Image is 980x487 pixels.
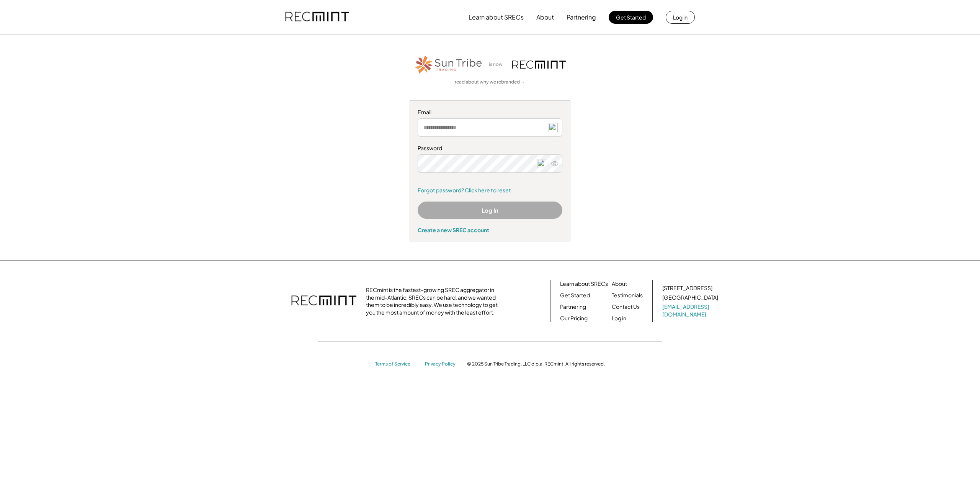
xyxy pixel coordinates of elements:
[560,292,590,299] a: Get Started
[662,303,720,318] a: [EMAIL_ADDRESS][DOMAIN_NAME]
[285,4,349,30] img: recmint-logotype%403x.png
[487,61,508,68] div: is now
[662,294,718,302] div: [GEOGRAPHIC_DATA]
[418,226,562,233] div: Create a new SREC account
[662,284,712,292] div: [STREET_ADDRESS]
[666,11,695,24] button: Log in
[536,10,554,25] button: About
[414,54,483,75] img: STT_Horizontal_Logo%2B-%2BColor.png
[567,10,596,25] button: Partnering
[375,361,417,367] a: Terms of Service
[560,303,586,311] a: Partnering
[560,315,588,322] a: Our Pricing
[418,187,562,194] a: Forgot password? Click here to reset.
[366,286,502,316] div: RECmint is the fastest-growing SREC aggregator in the mid-Atlantic. SRECs can be hard, and we wan...
[425,361,459,367] a: Privacy Policy
[612,315,626,322] a: Log in
[469,10,524,25] button: Learn about SRECs
[418,202,562,219] button: Log In
[291,288,356,315] img: recmint-logotype%403x.png
[467,361,605,367] div: © 2025 Sun Tribe Trading, LLC d.b.a. RECmint. All rights reserved.
[537,159,546,168] img: npw-badge-icon.svg
[512,61,566,69] img: recmint-logotype%403x.png
[612,292,643,299] a: Testimonials
[455,79,525,85] a: read about why we rebranded →
[612,280,627,288] a: About
[549,123,558,132] img: npw-badge-icon.svg
[418,144,562,152] div: Password
[612,303,640,311] a: Contact Us
[609,11,653,24] button: Get Started
[418,108,562,116] div: Email
[560,280,608,288] a: Learn about SRECs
